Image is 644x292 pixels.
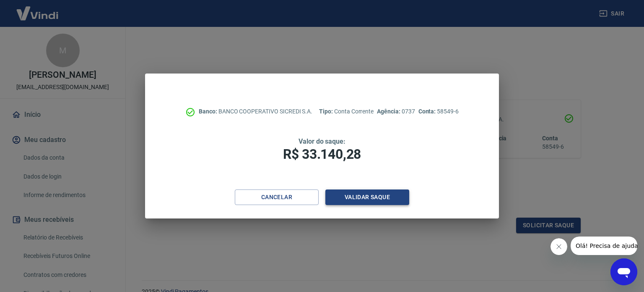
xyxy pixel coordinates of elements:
p: 0737 [377,107,415,116]
button: Validar saque [325,189,409,205]
span: R$ 33.140,28 [283,146,361,162]
span: Olá! Precisa de ajuda? [5,6,70,13]
span: Banco: [199,108,218,115]
p: BANCO COOPERATIVO SICREDI S.A. [199,107,312,116]
p: Conta Corrente [319,107,374,116]
span: Agência: [377,108,402,115]
iframe: Fechar mensagem [551,238,567,255]
p: 58549-6 [418,107,459,116]
button: Cancelar [235,189,319,205]
span: Tipo: [319,108,334,115]
span: Conta: [418,108,437,115]
iframe: Mensagem da empresa [571,237,637,255]
iframe: Botão para abrir a janela de mensagens [610,258,637,285]
span: Valor do saque: [299,137,345,145]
